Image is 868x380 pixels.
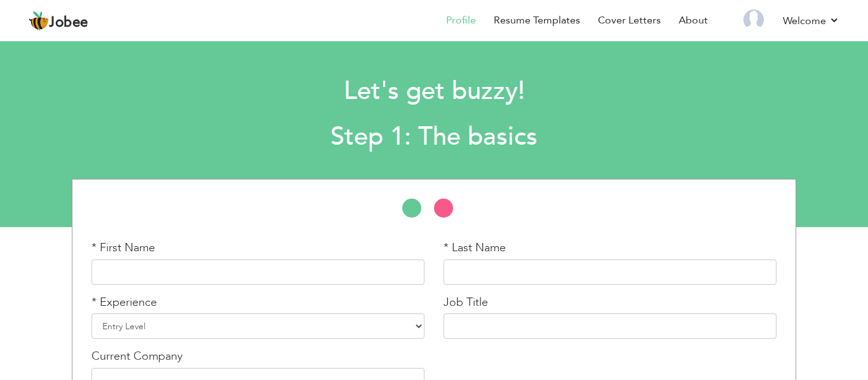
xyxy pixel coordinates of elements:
h2: Step 1: The basics [118,121,750,154]
label: * Experience [92,294,157,311]
img: jobee.io [29,11,49,31]
a: About [679,13,708,28]
label: * First Name [92,240,155,256]
span: Jobee [49,16,88,30]
label: * Last Name [444,240,506,256]
h1: Let's get buzzy! [118,75,750,108]
label: Current Company [92,348,182,365]
img: Profile Img [743,10,764,30]
a: Cover Letters [598,13,661,28]
a: Welcome [783,13,839,29]
a: Jobee [29,11,88,31]
label: Job Title [444,294,488,311]
a: Profile [446,13,476,28]
a: Resume Templates [494,13,580,28]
